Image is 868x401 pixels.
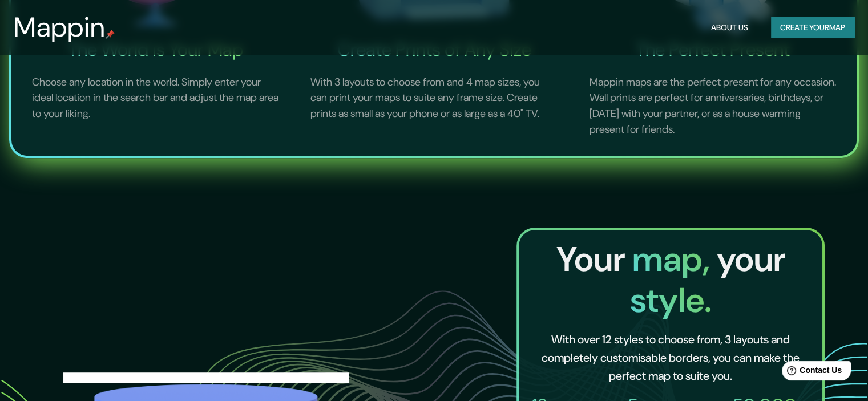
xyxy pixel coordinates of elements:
iframe: Help widget launcher [766,357,855,388]
img: mappin-pin [106,30,115,39]
h2: Your your [528,239,813,321]
p: With 3 layouts to choose from and 4 map sizes, you can print your maps to suite any frame size. C... [297,61,571,136]
button: Create yourmap [771,17,854,38]
button: About Us [706,17,753,38]
p: Choose any location in the world. Simply enter your ideal location in the search bar and adjust t... [18,61,292,136]
h6: With over 12 styles to choose from, 3 layouts and completely customisable borders, you can make t... [537,330,804,385]
p: Mappin maps are the perfect present for any occasion. Wall prints are perfect for anniversaries, ... [576,61,850,151]
h3: Mappin [14,11,106,43]
span: style. [629,278,711,323]
span: map, [632,237,716,282]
